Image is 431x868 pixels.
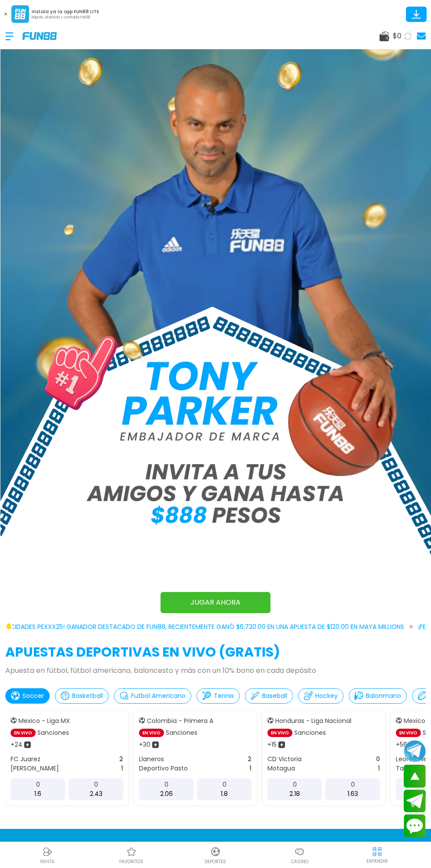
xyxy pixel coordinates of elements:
p: Futbol Americano [131,691,186,701]
p: 2 [119,755,123,764]
p: Tapatio [396,764,420,773]
p: favoritos [119,858,143,865]
a: ReferralReferralINVITA [5,845,89,865]
a: JUGAR AHORA [161,592,270,613]
button: Baseball [245,688,293,704]
h2: APUESTAS DEPORTIVAS EN VIVO (gratis) [5,642,426,662]
p: + 24 [11,740,22,749]
button: Join telegram channel [404,740,426,763]
p: Sanciones [37,728,69,737]
button: Hockey [298,688,343,704]
p: 0 [223,780,226,789]
p: + 30 [139,740,150,749]
button: Join telegram [404,790,426,813]
p: 0 [376,755,380,764]
p: + 56 [396,740,407,749]
p: Balonmano [366,691,401,701]
p: 1.63 [347,789,358,799]
img: Casino [294,846,305,857]
p: [PERSON_NAME] [11,764,59,773]
p: 2.43 [90,789,102,799]
button: Soccer [5,688,50,704]
p: 1.8 [221,789,228,799]
p: Casino [291,858,308,865]
p: 2 [248,755,252,764]
p: EN VIVO [139,729,164,737]
p: Apuesta en fútbol, fútbol americano, baloncesto y más con un 10% bono en cada depósito [5,665,426,676]
button: Tennis [197,688,240,704]
p: 0 [94,780,98,789]
img: Deportes [210,846,221,857]
p: 0 [164,780,168,789]
p: Colombia - Primera A [147,716,213,726]
p: 0 [293,780,297,789]
img: Referral [42,846,53,857]
p: EN VIVO [396,729,421,737]
p: Tennis [214,691,234,701]
p: Baseball [262,691,287,701]
p: EN VIVO [267,729,292,737]
span: $ 0 [393,31,402,41]
p: Motagua [267,764,295,773]
p: Llaneros [139,755,164,764]
button: Balonmano [349,688,407,704]
p: 1 [249,764,252,773]
p: + 15 [267,740,277,749]
p: INVITA [40,858,55,865]
p: EN VIVO [11,729,36,737]
p: CD Victoria [267,755,302,764]
p: Honduras - Liga Nacional [275,716,351,726]
p: 2.06 [160,789,173,799]
p: Soccer [22,691,44,701]
p: 0 [36,780,40,789]
a: CasinoCasinoCasino [258,845,342,865]
p: Rápido, divertido y confiable FUN88 [32,15,99,20]
p: 0 [351,780,355,789]
p: Deportes [205,858,226,865]
p: 1 [121,764,123,773]
button: Basketball [55,688,109,704]
p: 1 [378,764,380,773]
p: Sanciones [166,728,197,737]
p: 2.18 [289,789,300,799]
button: scroll up [404,765,426,788]
img: hide [372,846,383,857]
p: Sanciones [294,728,326,737]
img: Company Logo [22,32,57,40]
p: Deportivo Pasto [139,764,188,773]
p: FC Juarez [11,755,40,764]
p: Instala ya la app FUN88 LITE [32,8,99,15]
a: DeportesDeportesDeportes [173,845,257,865]
img: App Logo [11,5,29,23]
p: EXPANDIR [366,858,388,864]
button: Contact customer service [404,814,426,837]
p: Basketball [72,691,103,701]
p: Hockey [315,691,338,701]
a: Casino FavoritosCasino Favoritosfavoritos [89,845,173,865]
p: Mexico - Liga MX [18,716,70,726]
button: Futbol Americano [114,688,191,704]
img: Casino Favoritos [126,846,137,857]
p: 1.6 [34,789,41,799]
